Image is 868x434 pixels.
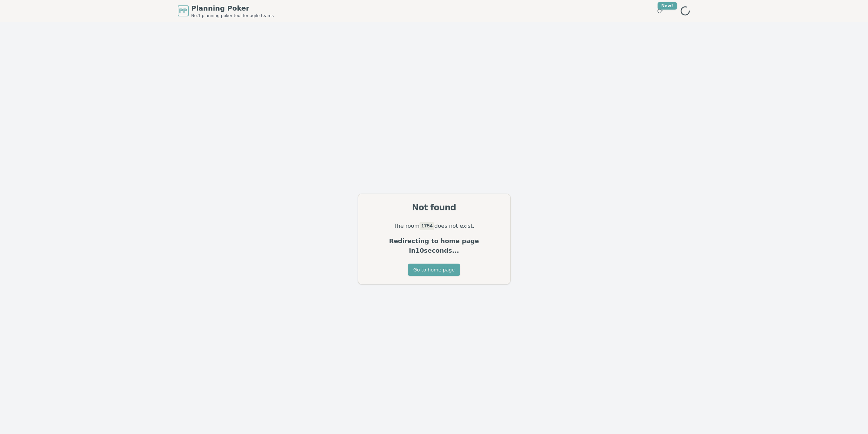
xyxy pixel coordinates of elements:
p: Redirecting to home page in 10 seconds... [366,236,502,255]
code: 1754 [420,222,434,230]
button: New! [654,5,666,17]
span: PP [179,7,187,15]
p: The room does not exist. [366,221,502,231]
a: PPPlanning PokerNo.1 planning poker tool for agile teams [178,3,274,18]
span: Planning Poker [191,3,274,13]
button: Go to home page [408,264,460,276]
div: New! [658,2,677,10]
div: Not found [366,202,502,213]
span: No.1 planning poker tool for agile teams [191,13,274,18]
